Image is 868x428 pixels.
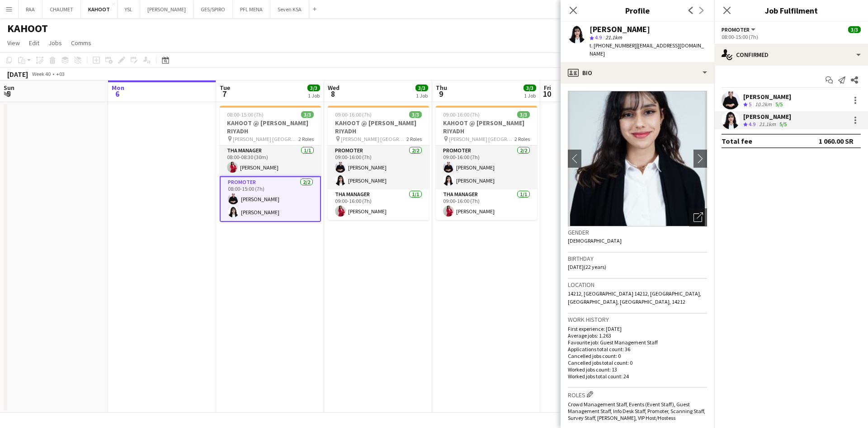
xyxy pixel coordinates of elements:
[848,26,861,33] span: 3/3
[561,62,714,84] div: Bio
[568,325,707,332] p: First experience: [DATE]
[307,85,320,91] span: 3/3
[19,0,42,18] button: RAA
[233,0,270,18] button: PFL MENA
[604,34,624,41] span: 21.1km
[118,0,140,18] button: YSL
[30,71,52,77] span: Week 40
[568,401,705,421] span: Crowd Management Staff, Events (Event Staff), Guest Management Staff, Info Desk Staff, Promoter, ...
[722,33,861,40] div: 08:00-15:00 (7h)
[436,106,537,220] app-job-card: 09:00-16:00 (7h)3/3KAHOOT @ [PERSON_NAME] RIYADH [PERSON_NAME] [GEOGRAPHIC_DATA]2 RolesPromoter2/...
[4,37,24,49] a: View
[67,37,95,49] a: Comms
[568,254,707,263] h3: Birthday
[757,121,778,128] div: 21.1km
[722,26,750,33] span: Promoter
[689,208,707,226] div: Open photos pop-in
[110,89,124,99] span: 6
[326,89,340,99] span: 8
[218,89,230,99] span: 7
[743,113,791,121] div: [PERSON_NAME]
[568,228,707,236] h3: Gender
[561,5,714,16] h3: Profile
[568,315,707,324] h3: Work history
[434,89,447,99] span: 9
[568,359,707,366] p: Cancelled jobs total count: 0
[193,0,233,18] button: GES/SPIRO
[568,332,707,339] p: Average jobs: 1.263
[308,92,320,99] div: 1 Job
[568,339,707,346] p: Favourite job: Guest Management Staff
[568,263,606,270] span: [DATE] (22 years)
[568,390,707,399] h3: Roles
[415,85,428,91] span: 3/3
[233,136,298,142] span: [PERSON_NAME] [GEOGRAPHIC_DATA]
[45,37,66,49] a: Jobs
[227,111,264,118] span: 08:00-15:00 (7h)
[568,346,707,353] p: Applications total count: 36
[25,37,43,49] a: Edit
[328,106,429,220] app-job-card: 09:00-16:00 (7h)3/3KAHOOT @ [PERSON_NAME] RIYADH [PERSON_NAME] [GEOGRAPHIC_DATA]2 RolesPromoter2/...
[819,136,854,146] div: 1 060.00 SR
[568,290,701,305] span: 14212, [GEOGRAPHIC_DATA] 14212, [GEOGRAPHIC_DATA], [GEOGRAPHIC_DATA], [GEOGRAPHIC_DATA], 14212
[595,34,602,41] span: 4.9
[436,146,537,189] app-card-role: Promoter2/209:00-16:00 (7h)[PERSON_NAME][PERSON_NAME]
[568,366,707,373] p: Worked jobs count: 13
[416,92,428,99] div: 1 Job
[140,0,193,18] button: [PERSON_NAME]
[517,111,530,118] span: 3/3
[341,136,406,142] span: [PERSON_NAME] [GEOGRAPHIC_DATA]
[749,121,755,127] span: 4.9
[514,136,530,142] span: 2 Roles
[449,136,514,142] span: [PERSON_NAME] [GEOGRAPHIC_DATA]
[328,146,429,189] app-card-role: Promoter2/209:00-16:00 (7h)[PERSON_NAME][PERSON_NAME]
[722,26,757,33] button: Promoter
[568,281,707,289] h3: Location
[406,136,422,142] span: 2 Roles
[81,0,118,18] button: KAHOOT
[779,121,787,127] app-skills-label: 5/5
[714,5,868,16] h3: Job Fulfilment
[220,84,230,92] span: Tue
[220,119,321,135] h3: KAHOOT @ [PERSON_NAME] RIYADH
[220,146,321,176] app-card-role: THA Manager1/108:00-08:30 (30m)[PERSON_NAME]
[7,22,48,35] h1: KAHOOT
[328,189,429,220] app-card-role: THA Manager1/109:00-16:00 (7h)[PERSON_NAME]
[542,89,551,99] span: 10
[4,84,14,92] span: Sun
[42,0,81,18] button: CHAUMET
[568,373,707,380] p: Worked jobs total count: 24
[29,39,39,47] span: Edit
[71,39,91,47] span: Comms
[112,84,124,92] span: Mon
[722,136,752,146] div: Total fee
[436,84,447,92] span: Thu
[749,101,751,108] span: 5
[743,93,791,101] div: [PERSON_NAME]
[335,111,372,118] span: 09:00-16:00 (7h)
[590,42,637,49] span: t. [PHONE_NUMBER]
[568,91,707,226] img: Crew avatar or photo
[2,89,14,99] span: 5
[753,101,774,108] div: 10.2km
[524,85,536,91] span: 3/3
[409,111,422,118] span: 3/3
[328,119,429,135] h3: KAHOOT @ [PERSON_NAME] RIYADH
[568,353,707,359] p: Cancelled jobs count: 0
[568,237,622,244] span: [DEMOGRAPHIC_DATA]
[524,92,536,99] div: 1 Job
[775,101,783,108] app-skills-label: 5/5
[544,84,551,92] span: Fri
[714,44,868,66] div: Confirmed
[590,42,704,57] span: | [EMAIL_ADDRESS][DOMAIN_NAME]
[436,189,537,220] app-card-role: THA Manager1/109:00-16:00 (7h)[PERSON_NAME]
[7,70,28,79] div: [DATE]
[590,25,650,33] div: [PERSON_NAME]
[443,111,480,118] span: 09:00-16:00 (7h)
[301,111,314,118] span: 3/3
[220,106,321,222] app-job-card: 08:00-15:00 (7h)3/3KAHOOT @ [PERSON_NAME] RIYADH [PERSON_NAME] [GEOGRAPHIC_DATA]2 RolesTHA Manage...
[270,0,309,18] button: Seven KSA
